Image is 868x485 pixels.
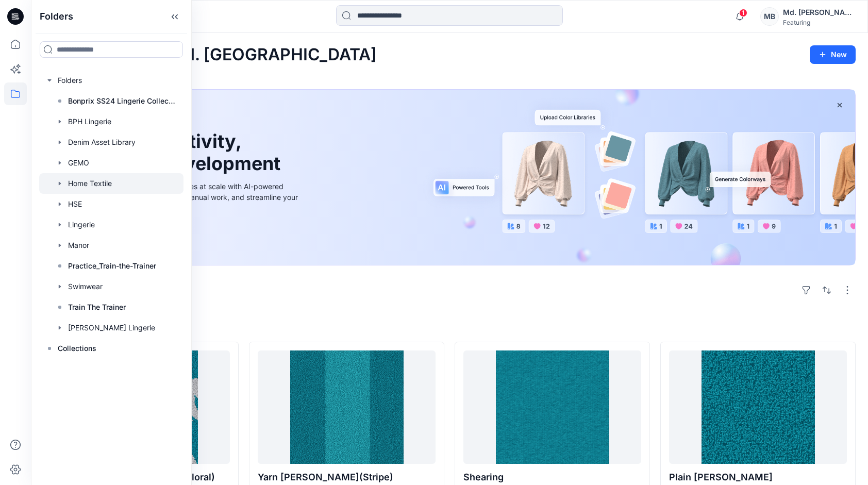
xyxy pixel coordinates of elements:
[43,45,377,64] h2: Welcome back, Md. [GEOGRAPHIC_DATA]
[810,45,856,64] button: New
[669,470,847,484] p: Plain [PERSON_NAME]
[783,19,855,26] div: Featuring
[58,342,96,355] p: Collections
[760,7,779,26] div: MB
[68,95,177,107] p: Bonprix SS24 Lingerie Collection
[463,470,641,484] p: Shearing
[739,9,747,17] span: 1
[258,470,436,484] p: Yarn [PERSON_NAME](Stripe)
[68,260,156,272] p: Practice_Train-the-Trainer
[463,350,641,464] a: Shearing
[43,319,856,331] h4: Styles
[68,301,126,313] p: Train The Trainer
[783,6,855,19] div: Md. [PERSON_NAME]
[669,350,847,464] a: Plain Terry
[258,350,436,464] a: Yarn Dyed Terry(Stripe)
